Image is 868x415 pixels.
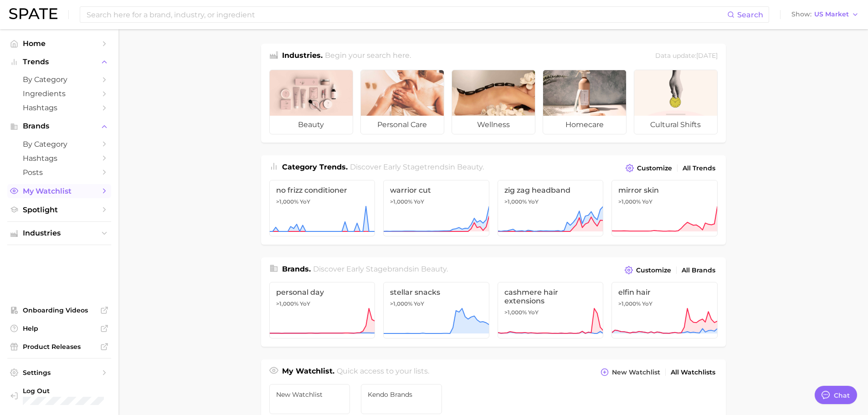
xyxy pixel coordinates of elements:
a: stellar snacks>1,000% YoY [383,282,489,338]
span: Kendo Brands [368,391,435,398]
a: no frizz conditioner>1,000% YoY [269,180,375,236]
span: Posts [23,168,96,177]
span: YoY [642,300,652,307]
button: Brands [7,119,111,133]
span: Search [737,10,763,19]
a: personal day>1,000% YoY [269,282,375,338]
a: elfin hair>1,000% YoY [611,282,718,338]
span: stellar snacks [390,288,483,297]
span: personal day [276,288,369,297]
h2: Begin your search here. [325,50,411,62]
span: All Watchlists [671,369,715,376]
span: Industries [23,229,96,237]
span: >1,000% [618,300,641,307]
button: Industries [7,226,111,240]
h1: Industries. [282,50,323,62]
span: YoY [528,309,539,316]
a: homecare [543,70,627,134]
a: Spotlight [7,203,111,217]
a: mirror skin>1,000% YoY [611,180,718,236]
a: New Watchlist [269,384,350,414]
span: beauty [270,116,353,134]
h2: Quick access to your lists. [337,366,429,379]
span: >1,000% [504,198,527,205]
span: US Market [814,12,849,17]
a: zig zag headband>1,000% YoY [498,180,604,236]
span: no frizz conditioner [276,186,369,195]
span: Category Trends . [282,163,348,171]
h1: My Watchlist. [282,366,334,379]
span: All Brands [682,266,715,274]
span: Customize [637,164,672,172]
a: cultural shifts [634,70,718,134]
span: Brands [23,122,96,130]
div: Data update: [DATE] [655,50,718,62]
span: Ingredients [23,89,96,98]
a: My Watchlist [7,184,111,198]
span: beauty [457,163,483,171]
span: Hashtags [23,103,96,112]
span: personal care [361,116,444,134]
span: zig zag headband [504,186,597,195]
span: YoY [300,300,310,307]
a: Posts [7,165,111,179]
img: SPATE [9,8,57,19]
span: beauty [421,265,447,273]
span: YoY [414,198,424,205]
span: mirror skin [618,186,711,195]
a: All Watchlists [668,366,718,379]
span: cashmere hair extensions [504,288,597,305]
a: Product Releases [7,340,111,354]
a: Onboarding Videos [7,303,111,317]
a: beauty [269,70,353,134]
span: Home [23,39,96,48]
span: My Watchlist [23,187,96,195]
span: Help [23,324,96,333]
span: >1,000% [504,309,527,316]
a: All Trends [680,162,718,174]
a: by Category [7,72,111,87]
a: Hashtags [7,151,111,165]
a: All Brands [679,264,718,277]
span: Hashtags [23,154,96,163]
span: Log Out [23,387,132,395]
span: Discover Early Stage brands in . [313,265,448,273]
span: elfin hair [618,288,711,297]
span: New Watchlist [612,369,660,376]
span: Product Releases [23,343,96,351]
a: wellness [452,70,535,134]
span: homecare [543,116,626,134]
button: Trends [7,55,111,69]
span: Discover Early Stage trends in . [350,163,484,171]
a: Settings [7,366,111,379]
button: Customize [623,162,674,174]
span: by Category [23,75,96,84]
a: Help [7,322,111,335]
span: >1,000% [390,198,412,205]
span: >1,000% [276,300,298,307]
span: cultural shifts [634,116,717,134]
button: Customize [622,264,673,277]
span: >1,000% [276,198,298,205]
a: by Category [7,137,111,151]
a: cashmere hair extensions>1,000% YoY [498,282,604,338]
a: Log out. Currently logged in with e-mail jessica.barrett@kendobrands.com. [7,384,111,408]
a: warrior cut>1,000% YoY [383,180,489,236]
span: YoY [642,198,652,205]
button: New Watchlist [598,366,662,379]
a: Kendo Brands [361,384,442,414]
span: Show [791,12,812,17]
a: Hashtags [7,101,111,115]
span: New Watchlist [276,391,344,398]
input: Search here for a brand, industry, or ingredient [86,7,727,22]
a: personal care [360,70,444,134]
span: by Category [23,140,96,149]
span: Trends [23,58,96,66]
a: Ingredients [7,87,111,101]
span: YoY [528,198,539,205]
span: warrior cut [390,186,483,195]
span: Settings [23,369,96,377]
span: YoY [414,300,424,307]
a: Home [7,36,111,51]
span: Spotlight [23,205,96,214]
